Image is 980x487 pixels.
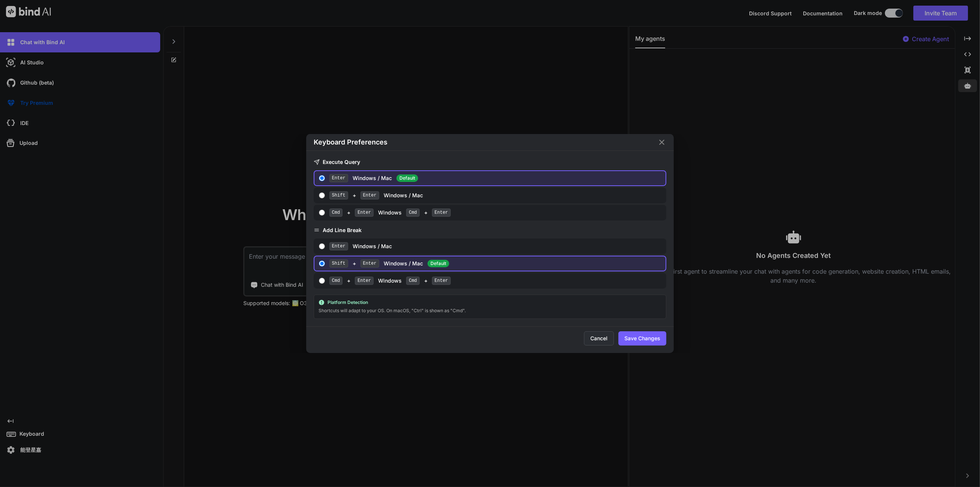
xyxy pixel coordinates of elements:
[314,158,666,166] h3: Execute Query
[329,277,663,285] div: + Windows +
[360,259,379,268] span: Enter
[319,243,325,249] input: EnterWindows / Mac
[329,209,663,217] div: + Windows +
[432,277,451,285] span: Enter
[360,191,379,200] span: Enter
[329,242,348,250] span: Enter
[657,138,666,147] button: Close
[319,175,325,181] input: EnterWindows / Mac Default
[406,277,420,285] span: Cmd
[329,191,663,200] div: + Windows / Mac
[618,331,666,346] button: Save Changes
[319,307,661,314] div: Shortcuts will adapt to your OS. On macOS, "Ctrl" is shown as "Cmd".
[319,210,325,216] input: Cmd+Enter Windows Cmd+Enter
[355,277,374,285] span: Enter
[427,260,449,267] span: Default
[319,299,661,305] div: Platform Detection
[329,259,348,268] span: Shift
[329,277,343,285] span: Cmd
[329,209,343,217] span: Cmd
[319,192,325,198] input: Shift+EnterWindows / Mac
[584,331,614,346] button: Cancel
[329,259,663,268] div: + Windows / Mac
[319,278,325,284] input: Cmd+Enter Windows Cmd+Enter
[329,174,663,182] div: Windows / Mac
[355,209,374,217] span: Enter
[314,226,666,234] h3: Add Line Break
[329,191,348,200] span: Shift
[396,174,418,182] span: Default
[329,174,348,182] span: Enter
[406,209,420,217] span: Cmd
[329,242,663,250] div: Windows / Mac
[432,209,451,217] span: Enter
[314,137,387,147] h2: Keyboard Preferences
[319,261,325,267] input: Shift+EnterWindows / MacDefault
